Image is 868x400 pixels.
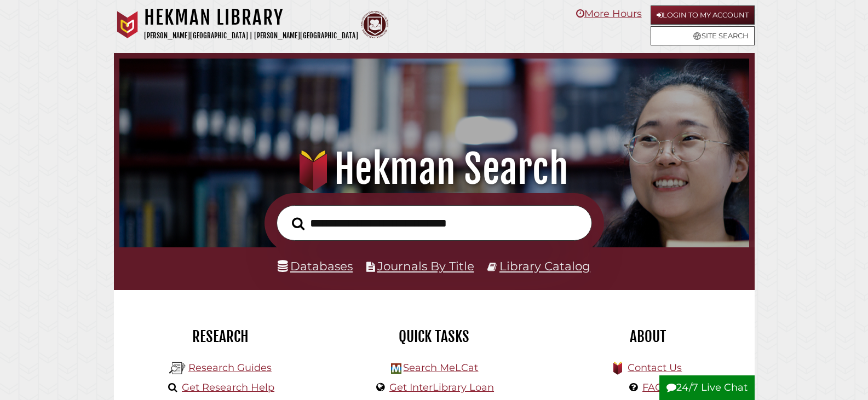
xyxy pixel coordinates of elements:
[576,8,642,20] a: More Hours
[377,259,474,273] a: Journals By Title
[389,381,494,393] a: Get InterLibrary Loan
[391,363,401,374] img: Hekman Library Logo
[144,30,358,42] p: [PERSON_NAME][GEOGRAPHIC_DATA] | [PERSON_NAME][GEOGRAPHIC_DATA]
[403,362,478,374] a: Search MeLCat
[628,362,682,374] a: Contact Us
[132,145,735,193] h1: Hekman Search
[361,11,388,38] img: Calvin Theological Seminary
[122,327,319,346] h2: Research
[114,11,141,38] img: Calvin University
[292,217,304,230] i: Search
[188,362,272,374] a: Research Guides
[286,214,310,234] button: Search
[651,5,755,25] a: Login to My Account
[336,327,533,346] h2: Quick Tasks
[182,381,274,393] a: Get Research Help
[549,327,746,346] h2: About
[642,381,668,393] a: FAQs
[169,360,186,376] img: Hekman Library Logo
[144,5,358,30] h1: Hekman Library
[499,259,590,273] a: Library Catalog
[278,259,353,273] a: Databases
[651,26,755,45] a: Site Search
